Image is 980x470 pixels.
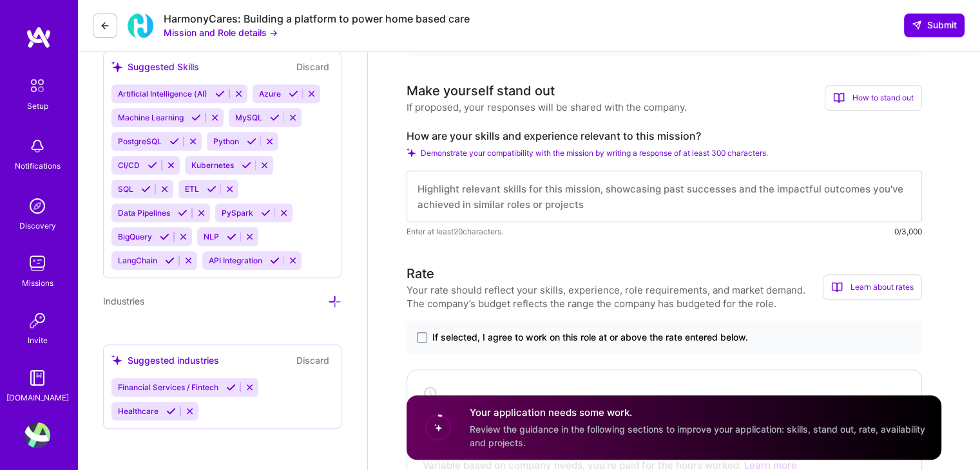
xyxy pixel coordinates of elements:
h4: Your application needs some work. [470,406,926,420]
i: Reject [197,208,206,218]
img: Company Logo [128,13,153,39]
i: Reject [245,232,255,241]
i: Accept [165,256,175,265]
span: PySpark [222,208,253,218]
span: Python [213,136,239,146]
i: icon BookOpen [833,92,845,104]
i: Accept [247,136,256,146]
span: Healthcare [118,406,159,416]
i: Reject [178,232,188,241]
i: icon SuggestedTeams [111,355,122,366]
span: BigQuery [118,232,152,241]
button: Discard [293,353,333,368]
img: guide book [24,365,50,391]
i: Accept [226,382,236,392]
i: Accept [169,136,179,146]
i: Reject [307,89,316,99]
a: User Avatar [21,422,53,448]
span: If selected, I agree to work on this role at or above the rate entered below. [432,331,748,344]
span: Enter at least 20 characters. [407,225,503,238]
img: Invite [24,308,50,334]
i: Reject [166,160,176,170]
i: Reject [185,406,195,416]
i: Accept [242,160,251,170]
i: Accept [270,256,280,265]
span: Artificial Intelligence (AI) [118,89,207,99]
img: bell [24,133,50,159]
div: How to stand out [825,85,922,111]
i: Reject [210,113,220,122]
div: Setup [27,99,48,113]
i: Reject [288,256,298,265]
div: Suggested industries [111,353,219,367]
button: Discard [293,59,333,74]
i: Reject [288,113,298,122]
div: 0/3,000 [894,225,922,238]
button: Mission and Role details → [164,26,278,39]
div: Make yourself stand out [407,81,555,100]
i: Reject [260,160,269,170]
span: SQL [118,184,133,194]
div: Invite [28,334,48,347]
img: logo [26,26,52,49]
i: icon SendLight [912,20,922,30]
div: Your rate should reflect your skills, experience, role requirements, and market demand. The compa... [407,283,823,310]
span: NLP [204,232,219,241]
i: Accept [160,232,169,241]
div: HarmonyCares: Building a platform to power home based care [164,12,470,26]
div: Discovery [19,219,56,232]
div: [DOMAIN_NAME] [6,391,69,404]
i: Accept [207,184,216,194]
div: If proposed, your responses will be shared with the company. [407,100,687,114]
i: Accept [141,184,151,194]
img: setup [24,72,51,99]
i: Reject [279,208,289,218]
img: teamwork [24,250,50,276]
span: Review the guidance in the following sections to improve your application: skills, stand out, rat... [470,424,925,448]
span: LangChain [118,256,157,265]
div: Missions [22,276,53,290]
i: icon BookOpen [831,281,843,293]
span: Data Pipelines [118,208,170,218]
i: Reject [245,382,255,392]
i: Reject [188,136,198,146]
span: Machine Learning [118,113,184,122]
i: Accept [261,208,271,218]
div: Suggested Skills [111,60,199,73]
i: Accept [148,160,157,170]
i: Check [407,148,416,157]
i: icon LeftArrowDark [100,21,110,31]
span: API Integration [209,256,262,265]
i: Accept [191,113,201,122]
i: Reject [265,136,274,146]
div: Rate [407,264,434,283]
img: User Avatar [24,422,50,448]
span: Submit [912,19,957,32]
span: CI/CD [118,160,140,170]
span: MySQL [235,113,262,122]
span: Financial Services / Fintech [118,382,218,392]
div: Learn about rates [823,274,922,300]
i: Reject [184,256,193,265]
span: Kubernetes [191,160,234,170]
button: Submit [904,14,965,37]
span: ETL [185,184,199,194]
i: Reject [160,184,169,194]
i: Accept [166,406,176,416]
span: Industries [103,296,144,306]
i: Reject [234,89,244,99]
span: PostgreSQL [118,136,162,146]
i: Accept [270,113,280,122]
label: How are your skills and experience relevant to this mission? [407,129,922,143]
i: Accept [215,89,225,99]
div: Notifications [15,159,61,173]
span: Azure [259,89,281,99]
i: Accept [289,89,298,99]
i: icon SuggestedTeams [111,61,122,72]
i: Accept [227,232,236,241]
i: Reject [225,184,235,194]
i: Accept [178,208,187,218]
img: discovery [24,193,50,219]
span: Demonstrate your compatibility with the mission by writing a response of at least 300 characters. [421,148,768,158]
